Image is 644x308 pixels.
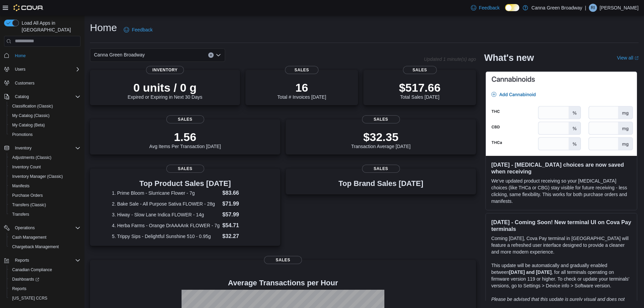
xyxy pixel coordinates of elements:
a: Cash Management [9,233,49,241]
button: Home [1,51,83,61]
p: | [585,4,586,12]
span: Transfers [12,212,29,217]
span: My Catalog (Beta) [12,122,45,128]
p: Coming [DATE], Cova Pay terminal in [GEOGRAPHIC_DATA] will feature a refreshed user interface des... [491,235,631,255]
a: Promotions [9,131,35,139]
button: Operations [12,224,38,232]
dt: 4. Herba Farms - Orange DrAAAAnk FLOWER - 7g [112,222,220,229]
span: Sales [403,66,437,74]
button: Reports [1,256,83,265]
span: My Catalog (Beta) [9,121,80,129]
span: Promotions [12,132,33,137]
p: Canna Green Broadway [531,4,582,12]
button: Inventory [1,143,83,153]
span: Inventory [12,144,80,152]
span: Feedback [132,26,152,33]
a: Reports [9,285,29,293]
p: 16 [277,81,326,94]
span: Manifests [12,183,29,189]
a: Home [12,52,28,60]
span: Purchase Orders [12,193,43,198]
span: Home [12,51,80,60]
span: Dashboards [9,275,80,283]
dd: $71.99 [222,200,258,208]
span: Washington CCRS [9,294,80,302]
button: Manifests [7,181,83,191]
button: Open list of options [216,52,221,58]
a: View allExternal link [617,55,639,61]
span: Canna Green Broadway [94,51,145,59]
span: Reports [12,286,26,291]
button: [US_STATE] CCRS [7,293,83,303]
span: Purchase Orders [9,191,80,199]
span: Canadian Compliance [12,267,52,273]
span: [US_STATE] CCRS [12,295,47,301]
h3: Top Product Sales [DATE] [112,180,258,188]
svg: External link [635,56,639,60]
span: Chargeback Management [9,243,80,251]
div: Raven Irwin [589,4,597,12]
button: Operations [1,223,83,233]
span: Inventory [146,66,184,74]
button: Transfers (Classic) [7,200,83,210]
dd: $54.71 [222,221,258,230]
span: RI [591,4,595,12]
span: Inventory Count [12,164,41,170]
a: Feedback [121,23,155,37]
span: Canadian Compliance [9,266,80,274]
strong: [DATE] and [DATE] [509,269,551,275]
div: Total Sales [DATE] [399,81,440,100]
p: $517.66 [399,81,440,94]
div: Transaction Average [DATE] [351,130,411,149]
a: Inventory Count [9,163,44,171]
p: 0 units / 0 g [128,81,202,94]
dd: $57.99 [222,211,258,219]
a: [US_STATE] CCRS [9,294,50,302]
h3: [DATE] - [MEDICAL_DATA] choices are now saved when receiving [491,161,631,175]
button: Catalog [12,93,31,101]
span: Customers [12,79,80,87]
span: Load All Apps in [GEOGRAPHIC_DATA] [19,20,80,33]
button: Chargeback Management [7,242,83,252]
span: Classification (Classic) [9,102,80,110]
span: Promotions [9,131,80,139]
p: This update will be automatically and gradually enabled between , for all terminals operating on ... [491,262,631,289]
span: Cash Management [9,233,80,241]
p: [PERSON_NAME] [600,4,639,12]
span: Inventory Count [9,163,80,171]
p: Updated 1 minute(s) ago [424,56,476,62]
button: Inventory Manager (Classic) [7,172,83,181]
button: Clear input [208,52,214,58]
button: Inventory [12,144,34,152]
a: Feedback [468,1,502,15]
span: Dark Mode [505,11,505,11]
h4: Average Transactions per Hour [95,279,471,287]
input: Dark Mode [505,4,519,11]
button: Reports [7,284,83,293]
span: Transfers (Classic) [12,202,46,208]
a: Classification (Classic) [9,102,56,110]
dt: 1. Prime Bloom - Slurricane Flower - 7g [112,190,220,196]
h3: Top Brand Sales [DATE] [338,180,423,188]
span: Transfers (Classic) [9,201,80,209]
a: Manifests [9,182,32,190]
button: Inventory Count [7,162,83,172]
span: Catalog [15,94,29,99]
button: Purchase Orders [7,191,83,200]
a: Canadian Compliance [9,266,55,274]
span: Adjustments (Classic) [9,153,80,162]
div: Total # Invoices [DATE] [277,81,326,100]
dd: $32.27 [222,232,258,240]
span: Sales [166,165,204,173]
span: My Catalog (Classic) [12,113,50,118]
a: Dashboards [7,275,83,284]
button: Promotions [7,130,83,139]
button: Reports [12,256,32,264]
dt: 5. Trippy Sips - Delightful Sunshine 510 - 0.95g [112,233,220,240]
span: Users [15,67,25,72]
span: Reports [12,256,80,264]
span: Sales [166,115,204,123]
a: My Catalog (Classic) [9,112,52,120]
span: Inventory Manager (Classic) [12,174,63,179]
button: Canadian Compliance [7,265,83,275]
